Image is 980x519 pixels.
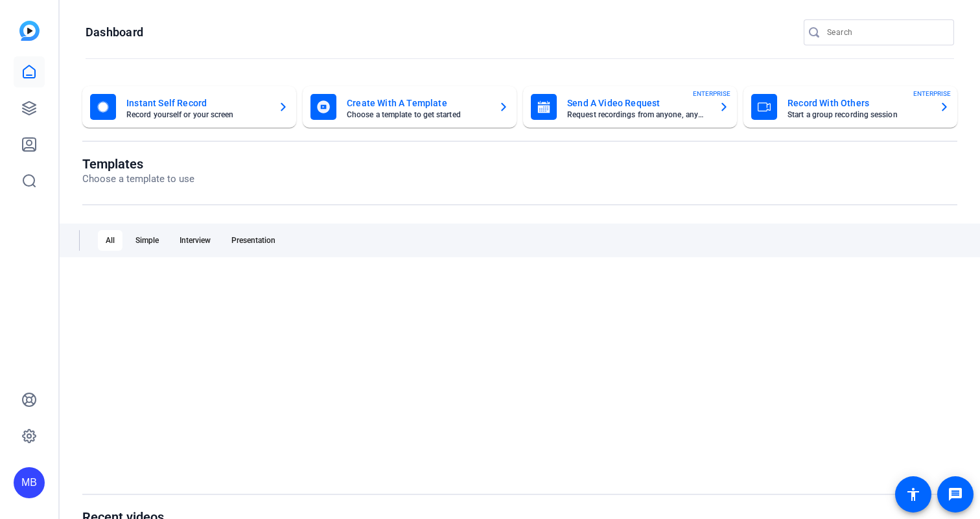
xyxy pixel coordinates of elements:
mat-card-subtitle: Choose a template to get started [347,111,488,119]
div: Simple [128,230,167,251]
img: blue-gradient.svg [19,21,40,41]
span: ENTERPRISE [913,89,951,98]
div: Interview [172,230,218,251]
mat-card-title: Send A Video Request [567,95,708,111]
mat-icon: accessibility [905,487,921,502]
div: Presentation [224,230,283,251]
div: All [98,230,122,251]
h1: Templates [82,156,194,172]
mat-icon: message [948,487,963,502]
mat-card-title: Instant Self Record [126,95,268,111]
input: Search [827,25,944,40]
h1: Dashboard [86,25,143,40]
span: ENTERPRISE [693,89,730,98]
mat-card-title: Create With A Template [347,95,488,111]
button: Record With OthersStart a group recording sessionENTERPRISE [743,86,957,128]
div: MB [14,467,45,498]
mat-card-subtitle: Request recordings from anyone, anywhere [567,111,708,119]
button: Instant Self RecordRecord yourself or your screen [82,86,296,128]
button: Send A Video RequestRequest recordings from anyone, anywhereENTERPRISE [523,86,737,128]
p: Choose a template to use [82,172,194,187]
mat-card-subtitle: Start a group recording session [787,111,929,119]
mat-card-title: Record With Others [787,95,929,111]
mat-card-subtitle: Record yourself or your screen [126,111,268,119]
button: Create With A TemplateChoose a template to get started [303,86,517,128]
